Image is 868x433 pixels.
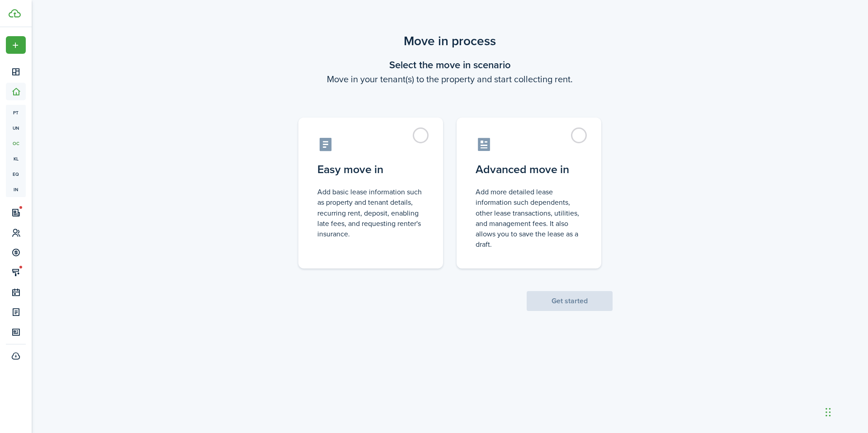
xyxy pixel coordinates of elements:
[287,32,613,51] scenario-title: Move in process
[9,9,21,18] img: TenantCloud
[826,399,831,426] div: Drag
[287,57,613,72] wizard-step-header-title: Select the move in scenario
[317,187,424,239] control-radio-card-description: Add basic lease information such as property and tenant details, recurring rent, deposit, enablin...
[476,187,582,249] control-radio-card-description: Add more detailed lease information such dependents, other lease transactions, utilities, and man...
[6,136,26,151] a: oc
[476,161,582,178] control-radio-card-title: Advanced move in
[6,151,26,166] a: kl
[6,120,26,136] a: un
[713,335,868,433] iframe: Chat Widget
[287,72,613,86] wizard-step-header-description: Move in your tenant(s) to the property and start collecting rent.
[6,166,26,182] a: eq
[6,182,26,197] a: in
[6,105,26,120] a: pt
[6,36,26,54] button: Open menu
[317,161,424,178] control-radio-card-title: Easy move in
